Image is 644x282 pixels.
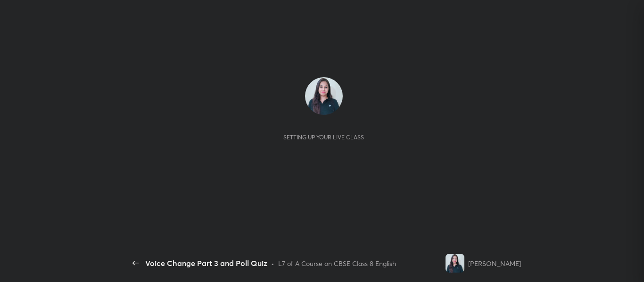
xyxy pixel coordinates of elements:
img: bc23ce5f7f1543619419aa876099508b.jpg [446,254,464,273]
div: • [271,258,274,268]
div: L7 of A Course on CBSE Class 8 English [278,258,396,268]
img: bc23ce5f7f1543619419aa876099508b.jpg [305,77,343,115]
div: Voice Change Part 3 and Poll Quiz [145,258,267,269]
div: Setting up your live class [283,134,364,141]
div: [PERSON_NAME] [468,258,521,268]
